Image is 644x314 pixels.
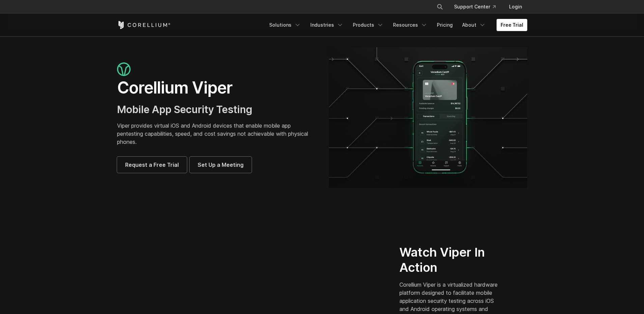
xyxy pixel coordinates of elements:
[428,1,527,13] div: Navigation Menu
[117,78,315,98] h1: Corellium Viper
[504,1,527,13] a: Login
[198,161,244,169] span: Set Up a Meeting
[497,19,527,31] a: Free Trial
[190,157,252,173] a: Set Up a Meeting
[433,19,457,31] a: Pricing
[329,47,527,188] img: viper_hero
[349,19,388,31] a: Products
[265,19,527,31] div: Navigation Menu
[399,245,502,275] h2: Watch Viper In Action
[117,103,252,115] span: Mobile App Security Testing
[306,19,347,31] a: Industries
[117,21,171,29] a: Corellium Home
[389,19,431,31] a: Resources
[265,19,305,31] a: Solutions
[125,161,179,169] span: Request a Free Trial
[458,19,490,31] a: About
[117,62,131,76] img: viper_icon_large
[117,122,315,146] p: Viper provides virtual iOS and Android devices that enable mobile app pentesting capabilities, sp...
[117,157,187,173] a: Request a Free Trial
[434,1,446,13] button: Search
[449,1,501,13] a: Support Center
